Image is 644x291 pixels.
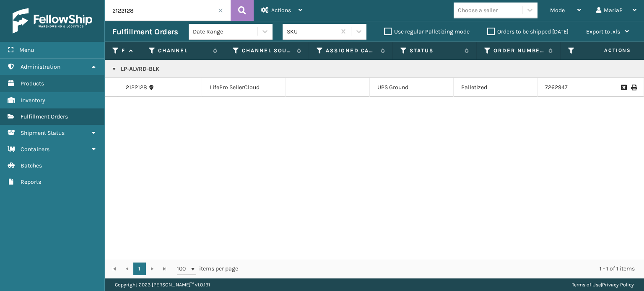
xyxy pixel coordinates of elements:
[115,278,210,291] p: Copyright 2023 [PERSON_NAME]™ v 1.0.191
[487,28,569,35] label: Orders to be shipped [DATE]
[21,63,60,70] span: Administration
[621,85,626,90] i: Request to Be Cancelled
[586,28,620,35] span: Export to .xls
[21,97,45,104] span: Inventory
[133,263,146,275] a: 1
[326,47,377,54] label: Assigned Carrier Service
[370,78,454,97] td: UPS Ground
[271,7,291,14] span: Actions
[122,47,125,54] label: Fulfillment Order Id
[631,85,636,90] i: Print Label
[572,278,634,291] div: |
[602,282,634,288] a: Privacy Policy
[193,27,258,36] div: Date Range
[13,8,92,33] img: logo
[572,282,601,288] a: Terms of Use
[250,265,635,273] div: 1 - 1 of 1 items
[112,27,178,37] h3: Fulfillment Orders
[21,113,68,120] span: Fulfillment Orders
[454,78,538,97] td: Palletized
[177,263,238,275] span: items per page
[21,178,41,185] span: Reports
[19,46,34,54] span: Menu
[287,27,337,36] div: SKU
[242,47,293,54] label: Channel Source
[202,78,286,97] td: LifePro SellerCloud
[21,129,65,136] span: Shipment Status
[21,146,49,153] span: Containers
[21,80,44,87] span: Products
[158,47,209,54] label: Channel
[493,47,544,54] label: Order Number
[550,7,565,14] span: Mode
[410,47,460,54] label: Status
[21,162,42,169] span: Batches
[578,44,636,57] span: Actions
[538,78,621,97] td: 7262947
[126,83,147,92] a: 2122128
[384,28,470,35] label: Use regular Palletizing mode
[177,265,190,273] span: 100
[458,6,498,15] div: Choose a seller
